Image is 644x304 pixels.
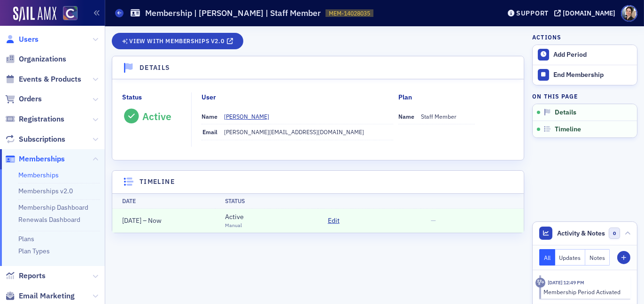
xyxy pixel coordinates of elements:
div: User [202,92,216,102]
a: Memberships v2.0 [18,187,73,195]
span: Activity & Notes [558,228,605,238]
div: Status [122,92,142,102]
a: Subscriptions [5,134,65,144]
button: [DOMAIN_NAME] [554,10,619,16]
div: Plan [398,92,412,102]
h4: Timeline [140,177,175,187]
span: — [431,216,436,225]
span: Name [202,113,217,120]
span: Registrations [19,114,64,124]
div: Add Period [553,51,632,59]
a: Plan Types [18,247,50,255]
div: Activity [535,278,545,288]
span: Email [202,128,217,136]
div: [PERSON_NAME] [224,112,269,121]
span: Events & Products [19,74,81,84]
a: View Homepage [56,6,78,22]
span: Orders [19,94,42,104]
span: Memberships [19,154,65,164]
h4: Actions [532,33,561,41]
span: Email Marketing [19,291,75,301]
span: Users [19,34,39,45]
button: End Membership [533,65,637,85]
h1: Membership | [PERSON_NAME] | Staff Member [145,8,321,19]
h4: On this page [532,92,637,100]
a: Users [5,34,39,45]
span: Reports [19,271,46,281]
a: Email Marketing [5,291,75,301]
a: Organizations [5,54,66,64]
div: Active [142,110,171,122]
button: Notes [585,249,610,266]
th: Date [112,193,215,209]
div: [DOMAIN_NAME] [563,9,615,17]
span: Details [555,108,576,117]
span: 0 [609,228,621,239]
a: View with Memberships v2.0 [112,33,243,49]
a: [PERSON_NAME] [224,112,276,121]
h4: Details [140,63,171,73]
div: Membership Period Activated [544,288,624,296]
a: Registrations [5,114,64,124]
span: Profile [621,5,637,22]
span: Subscriptions [19,134,65,144]
a: Reports [5,271,46,281]
th: Status [215,193,318,209]
div: Support [516,9,549,17]
span: MEM-14028035 [329,9,370,17]
span: Name [398,113,414,120]
a: Orders [5,94,42,104]
span: – Now [122,216,162,225]
a: Memberships [5,154,65,164]
a: Plans [18,235,34,243]
div: Manual [225,222,244,229]
span: Organizations [19,54,66,64]
time: 9/16/2025 12:49 PM [548,279,584,286]
button: Updates [555,249,586,266]
a: Renewals Dashboard [18,215,80,224]
span: Timeline [555,125,581,134]
span: View with Memberships v2.0 [129,38,224,44]
div: Active [225,212,244,222]
a: Membership Dashboard [18,203,88,212]
span: [DATE] [122,216,141,225]
button: Add Period [533,45,637,65]
dd: Staff Member [421,109,475,124]
img: SailAMX [13,7,56,22]
img: SailAMX [63,6,78,21]
dd: [PERSON_NAME][EMAIL_ADDRESS][DOMAIN_NAME] [224,124,394,139]
a: Events & Products [5,74,81,84]
button: All [539,249,555,266]
div: End Membership [553,71,632,79]
a: Memberships [18,171,59,179]
span: Edit [328,216,340,226]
